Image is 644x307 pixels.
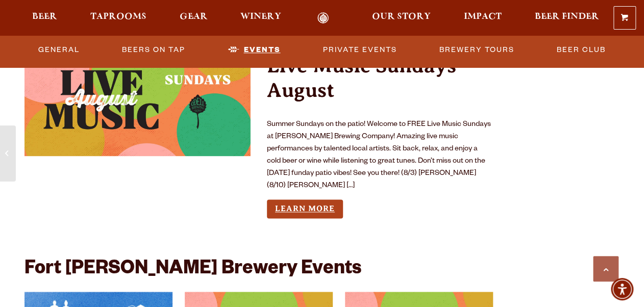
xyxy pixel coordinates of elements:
a: Private Events [319,38,401,62]
span: Winery [240,13,281,21]
p: Summer Sundays on the patio! Welcome to FREE Live Music Sundays at [PERSON_NAME] Brewing Company!... [267,119,493,192]
a: Impact [457,12,508,24]
a: Taprooms [84,12,153,24]
a: View event details [24,43,251,156]
div: Accessibility Menu [611,278,633,300]
span: Taprooms [90,13,146,21]
span: Gear [180,13,208,21]
a: Beer Club [553,38,610,62]
a: General [34,38,84,62]
a: Beer Finder [528,12,605,24]
span: Our Story [372,13,431,21]
a: Gear [173,12,214,24]
span: Beer Finder [534,13,599,21]
span: Impact [463,13,501,21]
a: Scroll to top [593,256,618,282]
a: Odell Home [304,12,342,24]
span: Beer [32,13,57,21]
a: Beers on Tap [118,38,189,62]
a: Winery [234,12,288,24]
a: Learn more about Live Music Sundays – August [267,199,343,218]
h2: Fort [PERSON_NAME] Brewery Events [24,259,361,282]
a: Brewery Tours [435,38,518,62]
a: Beer [26,12,64,24]
a: Events [224,38,284,62]
a: Our Story [365,12,437,24]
